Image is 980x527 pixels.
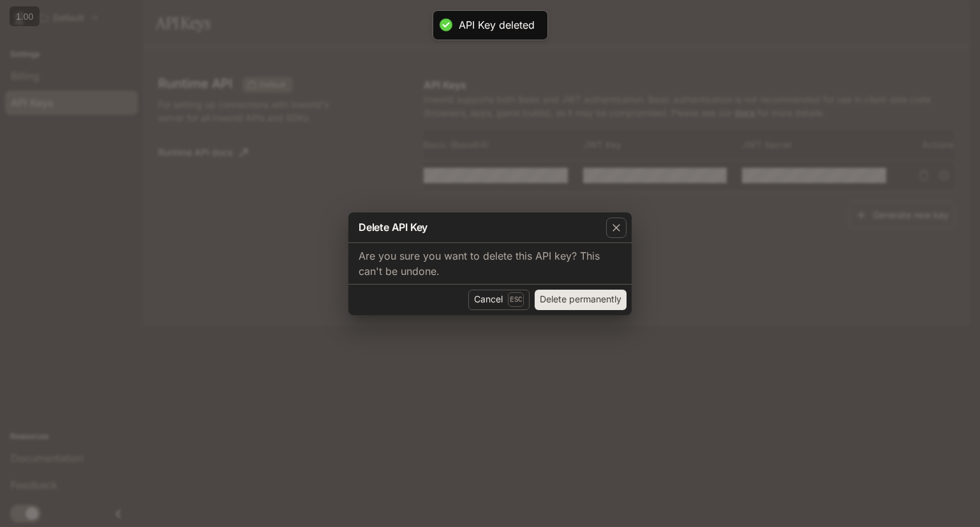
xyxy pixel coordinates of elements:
div: API Key deleted [459,19,535,32]
p: Esc [508,292,524,306]
p: Delete API Key [359,219,427,235]
p: Are you sure you want to delete this API key? This can't be undone. [359,248,621,279]
button: Delete permanently [535,290,627,310]
button: CancelEsc [468,290,530,310]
